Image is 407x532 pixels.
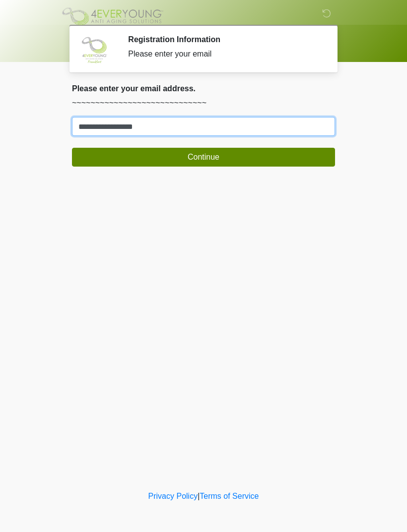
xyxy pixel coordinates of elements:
[79,35,109,64] img: Agent Avatar
[148,492,198,500] a: Privacy Policy
[198,492,200,500] a: |
[128,48,320,60] div: Please enter your email
[200,492,259,500] a: Terms of Service
[72,84,335,93] h2: Please enter your email address.
[72,97,335,109] p: ~~~~~~~~~~~~~~~~~~~~~~~~~~~~~
[62,7,163,25] img: 4Ever Young Frankfort Logo
[72,148,335,167] button: Continue
[128,35,320,44] h2: Registration Information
